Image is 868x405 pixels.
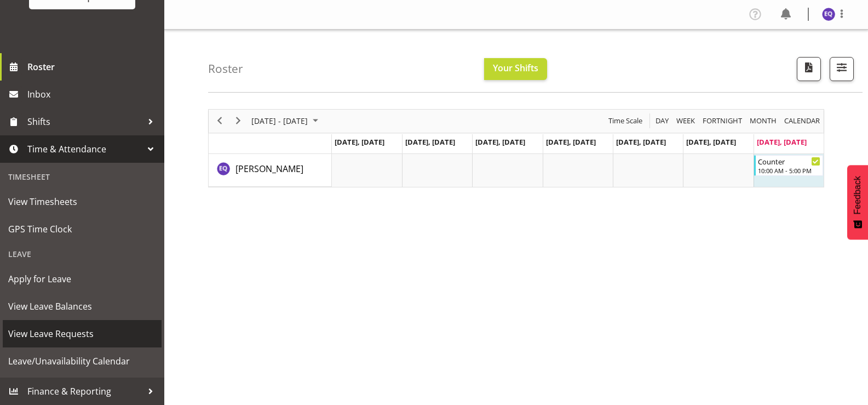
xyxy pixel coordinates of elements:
div: 10:00 AM - 5:00 PM [758,166,820,175]
span: Day [654,114,670,128]
span: Shifts [27,113,142,130]
button: Fortnight [701,114,744,128]
img: esperanza-querido10799.jpg [822,8,835,21]
div: Leave [3,243,162,265]
span: View Timesheets [8,193,156,210]
button: Time Scale [607,114,645,128]
span: Finance & Reporting [27,383,142,400]
span: Leave/Unavailability Calendar [8,353,156,369]
button: Timeline Month [748,114,779,128]
span: calendar [783,114,821,128]
button: Filter Shifts [830,57,854,81]
span: [DATE], [DATE] [405,137,455,147]
span: [DATE], [DATE] [335,137,384,147]
span: View Leave Balances [8,298,156,315]
a: Apply for Leave [3,265,162,293]
button: Previous [212,114,227,128]
a: View Leave Requests [3,320,162,347]
div: Timesheet [3,166,162,188]
button: August 2025 [250,114,323,128]
span: Apply for Leave [8,271,156,287]
div: Timeline Week of August 24, 2025 [208,109,824,187]
td: Esperanza Querido resource [209,154,332,187]
span: GPS Time Clock [8,221,156,237]
button: Download a PDF of the roster according to the set date range. [797,57,821,81]
span: Inbox [27,86,159,102]
span: View Leave Requests [8,326,156,342]
span: Your Shifts [493,62,538,74]
span: Roster [27,59,159,75]
button: Next [231,114,246,128]
span: [DATE], [DATE] [546,137,596,147]
span: [DATE], [DATE] [686,137,736,147]
button: Month [783,114,822,128]
a: View Timesheets [3,188,162,215]
div: previous period [210,110,229,133]
div: August 18 - 24, 2025 [248,110,325,133]
span: [DATE] - [DATE] [250,114,309,128]
button: Timeline Day [654,114,671,128]
span: [DATE], [DATE] [757,137,807,147]
table: Timeline Week of August 24, 2025 [332,154,824,187]
button: Feedback - Show survey [847,165,868,239]
span: Week [675,114,696,128]
a: View Leave Balances [3,293,162,320]
a: [PERSON_NAME] [235,162,303,175]
a: GPS Time Clock [3,215,162,243]
span: Time Scale [607,114,643,128]
div: Esperanza Querido"s event - Counter Begin From Sunday, August 24, 2025 at 10:00:00 AM GMT+12:00 E... [754,155,823,176]
a: Leave/Unavailability Calendar [3,347,162,375]
span: Month [749,114,778,128]
span: [DATE], [DATE] [475,137,525,147]
h4: Roster [208,62,243,75]
span: Time & Attendance [27,141,142,157]
div: Counter [758,156,820,167]
span: [PERSON_NAME] [235,163,303,175]
button: Your Shifts [484,58,547,80]
div: next period [229,110,248,133]
button: Timeline Week [675,114,697,128]
span: [DATE], [DATE] [616,137,666,147]
span: Feedback [853,176,863,214]
span: Fortnight [702,114,743,128]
